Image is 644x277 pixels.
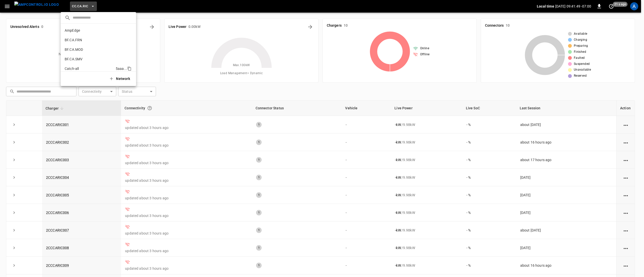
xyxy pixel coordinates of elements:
div: copy [127,66,132,72]
p: BF.CA.FRN [65,37,82,42]
p: AmpEdge [65,28,80,33]
p: Catch-all [65,66,79,71]
p: BF.CA.SMV [65,57,83,62]
p: BF.CA.MOD [65,47,83,52]
button: Network [106,74,134,84]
